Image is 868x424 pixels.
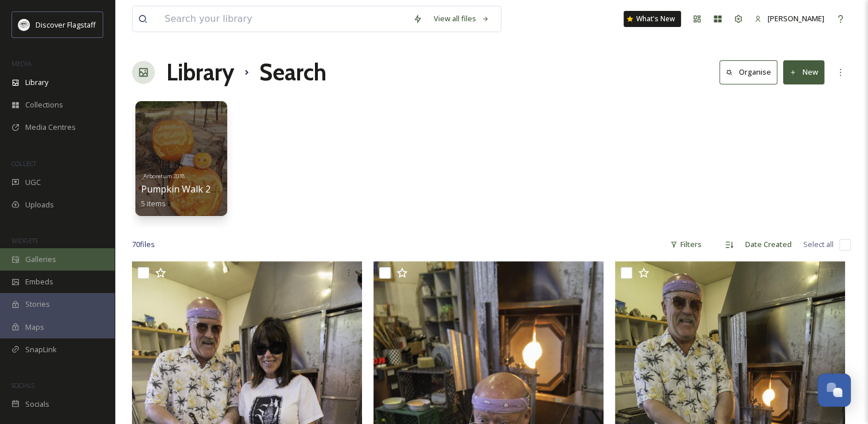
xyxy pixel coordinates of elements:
[719,60,783,84] a: Organise
[11,236,38,245] span: WIDGETS
[141,172,185,180] span: _Arboretum 2018
[11,59,32,68] span: MEDIA
[25,77,48,88] span: Library
[428,7,495,30] a: View all files
[11,381,34,390] span: SOCIALS
[36,20,96,30] span: Discover Flagstaff
[166,55,234,90] a: Library
[25,399,49,410] span: Socials
[25,322,44,333] span: Maps
[159,6,407,32] input: Search your library
[749,7,830,30] a: [PERSON_NAME]
[141,198,166,209] span: 5 items
[25,122,76,133] span: Media Centres
[259,55,326,90] h1: Search
[141,169,226,209] a: _Arboretum 2018Pumpkin Walk 20185 items
[25,199,54,210] span: Uploads
[25,177,41,188] span: UGC
[25,254,56,265] span: Galleries
[818,373,851,407] button: Open Chat
[11,159,36,168] span: COLLECT
[768,13,824,24] span: [PERSON_NAME]
[25,344,57,355] span: SnapLink
[132,239,155,250] span: 70 file s
[624,11,681,27] a: What's New
[783,60,824,84] button: New
[141,183,226,195] span: Pumpkin Walk 2018
[664,233,707,256] div: Filters
[18,19,30,30] img: Untitled%20design%20(1).png
[25,299,50,310] span: Stories
[719,60,777,84] button: Organise
[803,239,834,250] span: Select all
[25,99,63,110] span: Collections
[25,276,53,287] span: Embeds
[739,233,797,256] div: Date Created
